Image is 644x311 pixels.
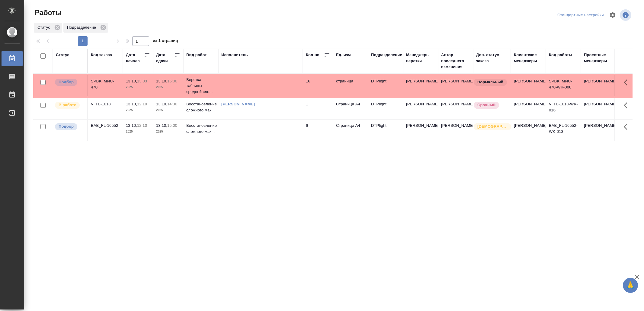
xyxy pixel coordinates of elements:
[368,120,403,141] td: DTPlight
[620,75,635,90] button: Здесь прячутся важные кнопки
[156,129,180,135] p: 2025
[126,79,137,83] p: 13.10,
[156,123,167,128] p: 13.10,
[137,123,147,128] p: 12:10
[126,102,137,106] p: 13.10,
[56,52,69,58] div: Статус
[438,75,473,96] td: [PERSON_NAME]
[54,123,84,131] div: Можно подбирать исполнителей
[167,123,177,128] p: 15:00
[156,84,180,90] p: 2025
[156,52,174,64] div: Дата сдачи
[368,75,403,96] td: DTPlight
[156,102,167,106] p: 13.10,
[186,52,207,58] div: Вид работ
[581,98,616,119] td: [PERSON_NAME]
[477,123,508,130] p: [DEMOGRAPHIC_DATA]
[156,79,167,83] p: 13.10,
[59,79,74,85] p: Подбор
[59,123,74,130] p: Подбор
[438,98,473,119] td: [PERSON_NAME]
[406,101,435,107] p: [PERSON_NAME]
[303,75,333,96] td: 16
[546,75,581,96] td: SPBK_MNC-470-WK-006
[91,78,120,90] div: SPBK_MNC-470
[477,102,495,108] p: Срочный
[126,107,150,113] p: 2025
[221,102,255,106] a: [PERSON_NAME]
[91,101,120,107] div: V_FL-1018
[371,52,402,58] div: Подразделение
[34,23,62,33] div: Статус
[33,8,62,18] span: Работы
[137,102,147,106] p: 12:10
[625,279,636,292] span: 🙏
[556,11,605,20] div: split button
[620,120,635,134] button: Здесь прячутся важные кнопки
[54,78,84,86] div: Можно подбирать исполнителей
[59,102,76,108] p: В работе
[91,52,112,58] div: Код заказа
[511,98,546,119] td: [PERSON_NAME]
[167,102,177,106] p: 14:30
[441,52,470,70] div: Автор последнего изменения
[438,120,473,141] td: [PERSON_NAME]
[581,120,616,141] td: [PERSON_NAME]
[546,98,581,119] td: V_FL-1018-WK-016
[186,101,215,113] p: Восстановление сложного мак...
[63,23,108,33] div: Подразделение
[303,98,333,119] td: 1
[620,9,633,21] span: Посмотреть информацию
[67,24,98,30] p: Подразделение
[406,78,435,84] p: [PERSON_NAME]
[549,52,572,58] div: Код работы
[406,52,435,64] div: Менеджеры верстки
[476,52,508,64] div: Доп. статус заказа
[584,52,613,64] div: Проектные менеджеры
[167,79,177,83] p: 15:00
[153,37,178,46] span: из 1 страниц
[336,52,351,58] div: Ед. изм
[137,79,147,83] p: 13:03
[303,120,333,141] td: 6
[477,79,503,85] p: Нормальный
[221,52,248,58] div: Исполнитель
[126,129,150,135] p: 2025
[511,75,546,96] td: [PERSON_NAME]
[186,123,215,135] p: Восстановление сложного мак...
[126,52,144,64] div: Дата начала
[186,77,215,95] p: Верстка таблицы средней сло...
[306,52,319,58] div: Кол-во
[91,123,120,129] div: BAB_FL-16552
[546,120,581,141] td: BAB_FL-16552-WK-013
[333,98,368,119] td: Страница А4
[511,120,546,141] td: [PERSON_NAME]
[156,107,180,113] p: 2025
[333,75,368,96] td: страница
[368,98,403,119] td: DTPlight
[126,123,137,128] p: 13.10,
[54,101,84,109] div: Исполнитель выполняет работу
[126,84,150,90] p: 2025
[406,123,435,129] p: [PERSON_NAME]
[514,52,543,64] div: Клиентские менеджеры
[333,120,368,141] td: Страница А4
[605,8,620,22] span: Настроить таблицу
[581,75,616,96] td: [PERSON_NAME]
[623,278,638,293] button: 🙏
[620,98,635,113] button: Здесь прячутся важные кнопки
[37,24,52,30] p: Статус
